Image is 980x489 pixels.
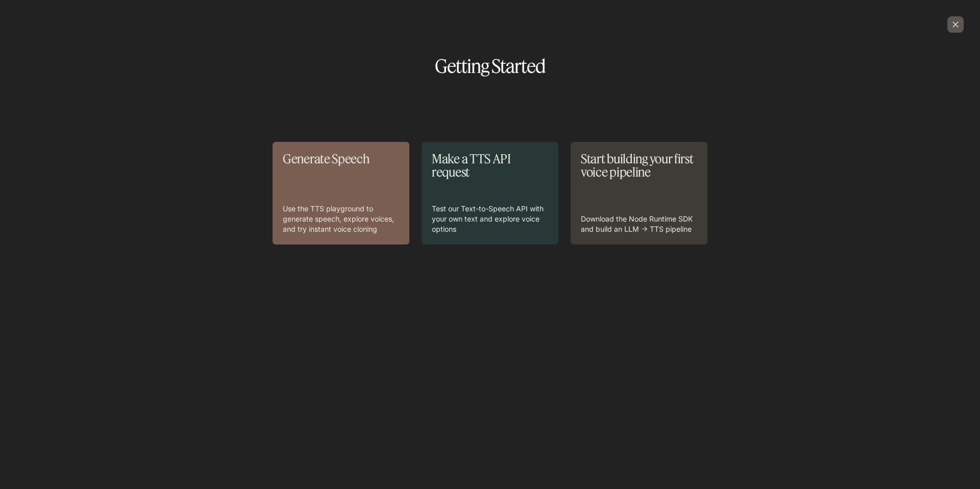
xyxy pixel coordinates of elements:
[283,152,399,165] p: Generate Speech
[432,204,548,234] p: Test our Text-to-Speech API with your own text and explore voice options
[283,204,399,234] p: Use the TTS playground to generate speech, explore voices, and try instant voice cloning
[422,142,558,244] a: Make a TTS API requestTest our Text-to-Speech API with your own text and explore voice options
[432,152,548,179] p: Make a TTS API request
[571,142,707,244] a: Start building your first voice pipelineDownload the Node Runtime SDK and build an LLM → TTS pipe...
[273,142,409,244] a: Generate SpeechUse the TTS playground to generate speech, explore voices, and try instant voice c...
[16,57,964,76] h1: Getting Started
[581,214,697,234] p: Download the Node Runtime SDK and build an LLM → TTS pipeline
[581,152,697,179] p: Start building your first voice pipeline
